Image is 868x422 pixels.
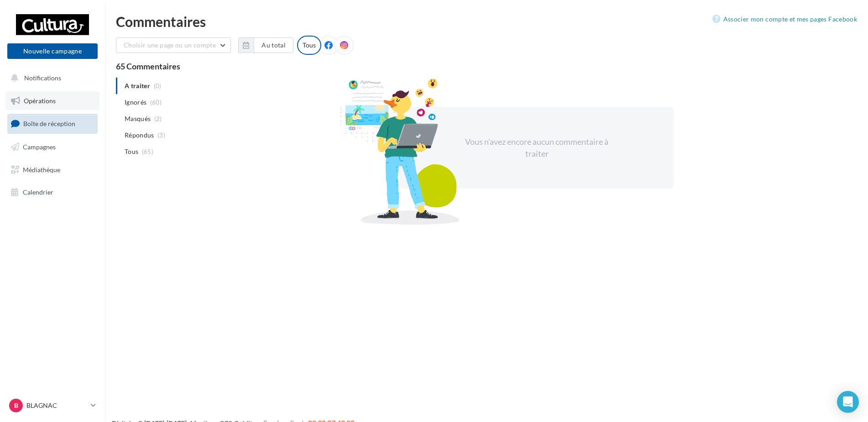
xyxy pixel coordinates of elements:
[297,36,321,55] div: Tous
[125,98,146,107] span: Ignorés
[116,15,857,28] div: Commentaires
[23,188,53,196] span: Calendrier
[5,91,99,111] a: Opérations
[254,37,293,53] button: Au total
[837,391,859,413] div: Open Intercom Messenger
[125,131,154,140] span: Répondus
[238,37,293,53] button: Au total
[24,74,61,82] span: Notifications
[5,160,99,179] a: Médiathèque
[116,62,857,70] div: 65 Commentaires
[23,143,56,151] span: Campagnes
[5,114,99,133] a: Boîte de réception
[157,132,165,139] span: (3)
[125,147,138,156] span: Tous
[14,401,18,410] span: B
[124,41,216,49] span: Choisir une page ou un compte
[5,137,99,157] a: Campagnes
[712,14,857,25] a: Associer mon compte et mes pages Facebook
[125,114,151,123] span: Masqués
[26,401,87,410] p: BLAGNAC
[24,97,56,105] span: Opérations
[458,136,615,159] div: Vous n'avez encore aucun commentaire à traiter
[150,99,162,106] span: (60)
[23,120,75,127] span: Boîte de réception
[5,69,96,88] button: Notifications
[116,37,231,53] button: Choisir une page ou un compte
[5,183,99,202] a: Calendrier
[7,397,98,414] a: B BLAGNAC
[142,148,153,155] span: (65)
[23,165,60,173] span: Médiathèque
[154,115,162,122] span: (2)
[7,43,98,59] button: Nouvelle campagne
